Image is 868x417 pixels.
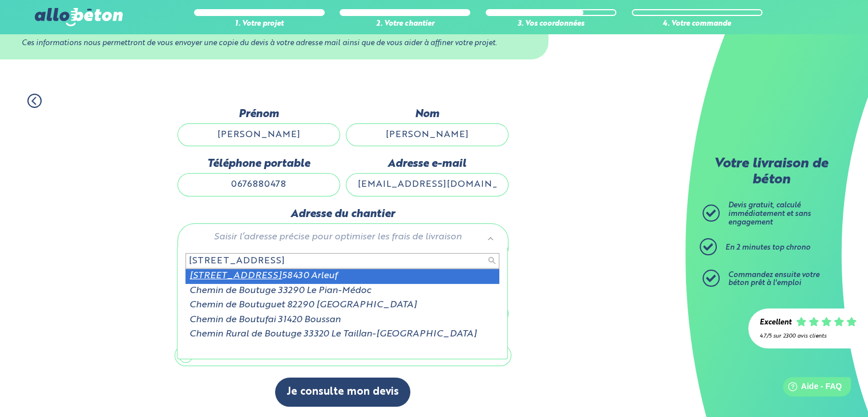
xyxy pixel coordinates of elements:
[185,298,499,312] div: Chemin de Boutuguet 82290 [GEOGRAPHIC_DATA]
[185,269,499,283] div: 58430 Arleuf
[189,271,282,280] span: [STREET_ADDRESS]
[185,327,499,342] div: Chemin Rural de Boutuge 33320 Le Taillan-[GEOGRAPHIC_DATA]
[766,372,855,404] iframe: Help widget launcher
[185,284,499,298] div: Chemin de Boutuge 33290 Le Pian-Médoc
[185,313,499,327] div: Chemin de Boutufai 31420 Boussan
